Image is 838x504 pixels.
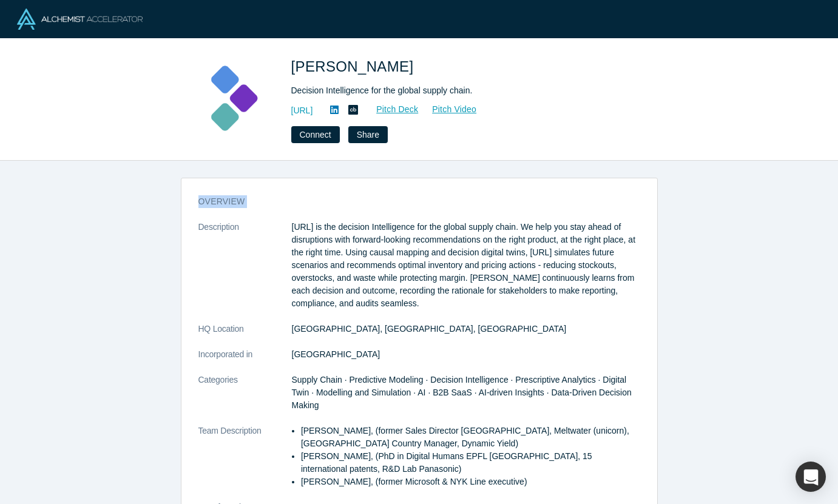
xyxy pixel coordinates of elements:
[292,375,632,410] span: Supply Chain · Predictive Modeling · Decision Intelligence · Prescriptive Analytics · Digital Twi...
[348,126,388,143] button: Share
[301,425,640,450] li: [PERSON_NAME], (former Sales Director [GEOGRAPHIC_DATA], Meltwater (unicorn), [GEOGRAPHIC_DATA] C...
[291,104,313,117] a: [URL]
[189,56,274,141] img: Kimaru AI's Logo
[292,221,640,310] p: [URL] is the decision Intelligence for the global supply chain. We help you stay ahead of disrupt...
[291,84,631,97] div: Decision Intelligence for the global supply chain.
[198,348,292,374] dt: Incorporated in
[198,374,292,425] dt: Categories
[419,102,477,116] a: Pitch Video
[292,348,640,361] dd: [GEOGRAPHIC_DATA]
[198,195,623,208] h3: overview
[291,58,418,75] span: [PERSON_NAME]
[198,425,292,501] dt: Team Description
[198,323,292,348] dt: HQ Location
[17,8,143,30] img: Alchemist Logo
[301,475,640,488] li: [PERSON_NAME], (former Microsoft & NYK Line executive)
[291,126,340,143] button: Connect
[292,323,640,335] dd: [GEOGRAPHIC_DATA], [GEOGRAPHIC_DATA], [GEOGRAPHIC_DATA]
[363,102,419,116] a: Pitch Deck
[301,450,640,475] li: [PERSON_NAME], (PhD in Digital Humans EPFL [GEOGRAPHIC_DATA], 15 international patents, R&D Lab P...
[198,221,292,323] dt: Description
